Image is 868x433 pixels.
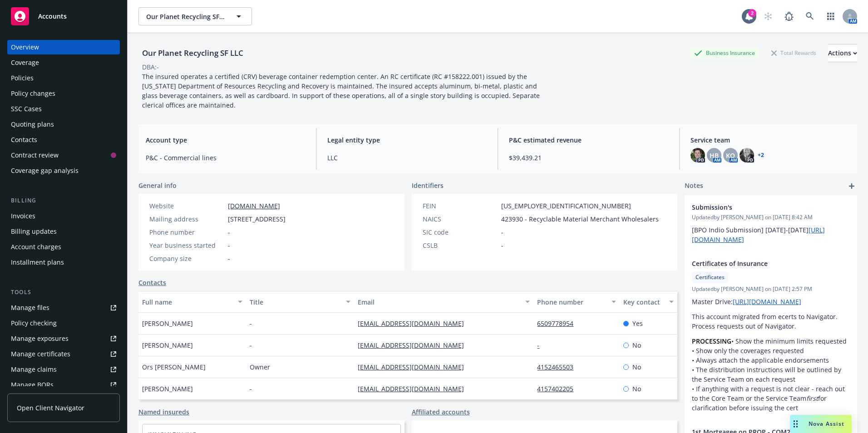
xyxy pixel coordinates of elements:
span: Ors [PERSON_NAME] [142,362,206,372]
a: Billing updates [7,224,120,239]
div: Policies [11,71,34,85]
span: [PERSON_NAME] [142,340,193,350]
span: Nova Assist [809,420,844,428]
a: 6509778954 [537,319,581,328]
a: - [537,341,547,349]
span: [PERSON_NAME] [142,319,193,328]
a: 4152465503 [537,363,581,371]
span: - [250,384,252,394]
a: Installment plans [7,255,120,270]
span: Accounts [38,13,67,20]
button: Full name [138,291,246,313]
div: Coverage gap analysis [11,163,79,178]
span: Yes [632,319,643,328]
span: No [632,384,641,394]
em: first [806,394,818,403]
a: Account charges [7,240,120,254]
span: - [501,227,503,237]
a: Overview [7,40,120,54]
div: Manage claims [11,362,57,377]
p: Master Drive: [692,297,850,306]
button: Key contact [620,291,677,313]
div: Phone number [149,227,224,237]
div: Manage certificates [11,347,70,361]
span: - [250,340,252,350]
div: Policy checking [11,316,57,330]
div: Manage files [11,300,49,315]
span: P&C - Commercial lines [146,153,305,162]
span: Certificates [695,273,725,281]
div: Mailing address [149,214,224,224]
div: Website [149,201,224,211]
a: Accounts [7,4,120,29]
p: This account migrated from ecerts to Navigator. Process requests out of Navigator. [692,312,850,331]
span: - [228,254,230,263]
a: Manage certificates [7,347,120,361]
div: Year business started [149,241,224,250]
div: Our Planet Recycling SF LLC [138,47,247,59]
a: Manage files [7,300,120,315]
span: General info [138,181,177,190]
span: HB [710,151,719,160]
span: The insured operates a certified (CRV) beverage container redemption center. An RC certificate (R... [142,72,542,109]
span: KO [726,151,735,160]
a: Policies [7,71,120,85]
div: Manage BORs [11,378,54,392]
span: $39,439.21 [509,153,668,162]
a: 4157402205 [537,384,581,393]
span: Service team [690,135,850,145]
p: [BPO Indio Submission] [DATE]-[DATE] [692,225,850,244]
a: Contacts [138,278,166,287]
a: Invoices [7,209,120,223]
a: Search [801,7,819,25]
div: Business Insurance [690,47,759,59]
a: [EMAIL_ADDRESS][DOMAIN_NAME] [358,384,471,393]
div: Installment plans [11,255,64,270]
div: Account charges [11,240,61,254]
a: Manage exposures [7,331,120,346]
button: Email [354,291,534,313]
button: Nova Assist [790,415,852,433]
span: [PERSON_NAME] [142,384,193,394]
a: Start snowing [759,7,777,25]
button: Our Planet Recycling SF LLC [138,7,252,25]
span: P&C estimated revenue [509,135,668,145]
div: Quoting plans [11,117,54,132]
div: Drag to move [790,415,801,433]
a: Affiliated accounts [412,407,470,417]
a: [URL][DOMAIN_NAME] [733,297,801,306]
div: Manage exposures [11,331,69,346]
span: - [250,319,252,328]
div: Full name [142,297,232,307]
div: Invoices [11,209,35,223]
div: Email [358,297,520,307]
span: Open Client Navigator [17,403,84,413]
button: Actions [828,44,857,62]
a: [EMAIL_ADDRESS][DOMAIN_NAME] [358,341,471,349]
span: - [228,241,230,250]
span: Updated by [PERSON_NAME] on [DATE] 8:42 AM [692,213,850,221]
div: SSC Cases [11,102,42,116]
a: SSC Cases [7,102,120,116]
span: - [501,241,503,250]
span: Submission's [692,202,826,212]
div: Certificates of InsuranceCertificatesUpdatedby [PERSON_NAME] on [DATE] 2:57 PMMaster Drive:[URL][... [685,251,857,420]
a: Quoting plans [7,117,120,132]
a: Report a Bug [780,7,798,25]
div: Title [250,297,340,307]
a: Coverage [7,55,120,70]
span: - [228,227,230,237]
div: Coverage [11,55,39,70]
div: DBA: - [142,62,159,72]
a: Manage claims [7,362,120,377]
span: Account type [146,135,305,145]
span: LLC [327,153,487,162]
a: Contract review [7,148,120,162]
div: Phone number [537,297,606,307]
div: Key contact [623,297,664,307]
div: Contract review [11,148,59,162]
a: Policy checking [7,316,120,330]
a: Named insureds [138,407,189,417]
button: Title [246,291,354,313]
div: Total Rewards [767,47,821,59]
